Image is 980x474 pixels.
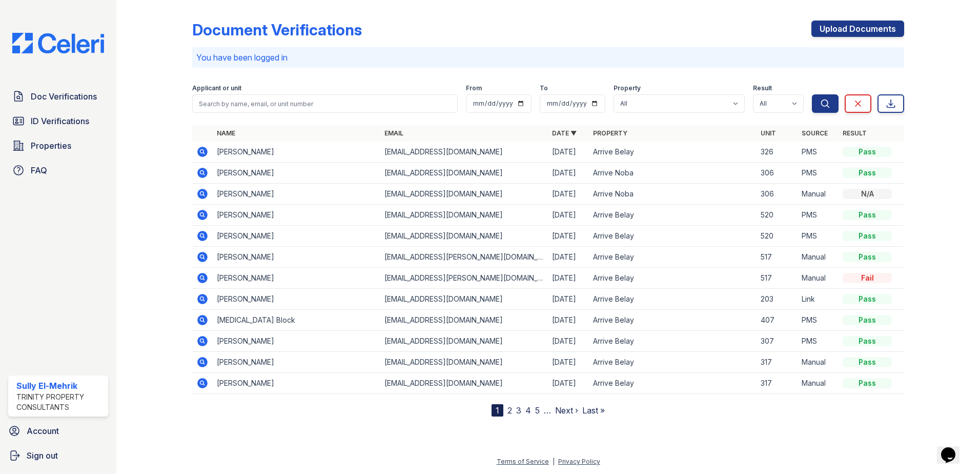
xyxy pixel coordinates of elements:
td: [PERSON_NAME] [213,226,380,247]
td: [EMAIL_ADDRESS][PERSON_NAME][DOMAIN_NAME] [380,268,548,289]
td: [EMAIL_ADDRESS][DOMAIN_NAME] [380,205,548,226]
td: 306 [757,184,798,205]
td: Manual [798,184,839,205]
td: 517 [757,247,798,268]
td: 306 [757,163,798,184]
td: [EMAIL_ADDRESS][DOMAIN_NAME] [380,226,548,247]
td: Link [798,289,839,310]
p: You have been logged in [196,51,900,64]
div: Pass [843,357,892,367]
td: PMS [798,142,839,163]
a: ID Verifications [8,111,108,131]
div: Pass [843,336,892,346]
a: 3 [516,405,521,416]
td: Arrive Belay [589,331,757,352]
td: [EMAIL_ADDRESS][DOMAIN_NAME] [380,352,548,373]
span: Doc Verifications [31,90,97,103]
a: Name [217,129,235,137]
td: [DATE] [548,373,589,394]
td: PMS [798,205,839,226]
label: Property [614,84,641,92]
td: [PERSON_NAME] [213,205,380,226]
div: | [553,458,555,465]
label: Applicant or unit [192,84,241,92]
td: Arrive Belay [589,142,757,163]
td: [PERSON_NAME] [213,142,380,163]
td: [EMAIL_ADDRESS][DOMAIN_NAME] [380,142,548,163]
div: N/A [843,189,892,199]
td: [PERSON_NAME] [213,289,380,310]
td: Arrive Belay [589,205,757,226]
div: Pass [843,252,892,262]
td: PMS [798,163,839,184]
a: Properties [8,135,108,156]
td: [EMAIL_ADDRESS][DOMAIN_NAME] [380,289,548,310]
span: Properties [31,140,71,152]
a: Source [802,129,828,137]
td: [PERSON_NAME] [213,268,380,289]
label: From [466,84,482,92]
td: Arrive Belay [589,268,757,289]
div: Pass [843,231,892,241]
td: [EMAIL_ADDRESS][DOMAIN_NAME] [380,163,548,184]
td: Manual [798,352,839,373]
td: [EMAIL_ADDRESS][DOMAIN_NAME] [380,331,548,352]
label: Result [753,84,772,92]
td: [DATE] [548,247,589,268]
td: 407 [757,310,798,331]
span: Sign out [27,449,58,462]
iframe: chat widget [937,433,970,464]
td: [EMAIL_ADDRESS][DOMAIN_NAME] [380,184,548,205]
td: Arrive Noba [589,184,757,205]
td: 307 [757,331,798,352]
span: ID Verifications [31,115,89,127]
a: 2 [507,405,512,416]
a: Date ▼ [552,129,577,137]
a: Doc Verifications [8,86,108,107]
td: [DATE] [548,163,589,184]
td: Arrive Belay [589,289,757,310]
td: [DATE] [548,310,589,331]
div: 1 [492,404,503,417]
td: [DATE] [548,331,589,352]
td: [PERSON_NAME] [213,247,380,268]
td: Arrive Belay [589,226,757,247]
span: FAQ [31,164,47,176]
td: [DATE] [548,184,589,205]
div: Fail [843,273,892,283]
div: Sully El-Mehrik [16,380,104,392]
input: Search by name, email, or unit number [192,94,458,113]
div: Pass [843,168,892,178]
span: … [544,404,551,417]
td: Manual [798,268,839,289]
td: [PERSON_NAME] [213,352,380,373]
td: [PERSON_NAME] [213,373,380,394]
div: Document Verifications [192,21,362,39]
td: [EMAIL_ADDRESS][DOMAIN_NAME] [380,310,548,331]
td: [PERSON_NAME] [213,331,380,352]
a: 4 [525,405,531,416]
a: Email [384,129,403,137]
td: 317 [757,352,798,373]
td: Manual [798,247,839,268]
td: [DATE] [548,226,589,247]
a: Property [593,129,627,137]
td: Arrive Belay [589,373,757,394]
td: [DATE] [548,142,589,163]
td: PMS [798,310,839,331]
td: PMS [798,331,839,352]
div: Pass [843,315,892,325]
td: [DATE] [548,205,589,226]
td: [PERSON_NAME] [213,163,380,184]
a: Upload Documents [811,21,904,37]
a: 5 [535,405,540,416]
img: CE_Logo_Blue-a8612792a0a2168367f1c8372b55b34899dd931a85d93a1a3d3e32e68fde9ad4.png [4,33,112,53]
a: Result [843,129,867,137]
td: [DATE] [548,352,589,373]
td: PMS [798,226,839,247]
div: Pass [843,147,892,157]
div: Pass [843,294,892,304]
div: Trinity Property Consultants [16,392,104,412]
td: [PERSON_NAME] [213,184,380,205]
a: Account [4,421,112,441]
